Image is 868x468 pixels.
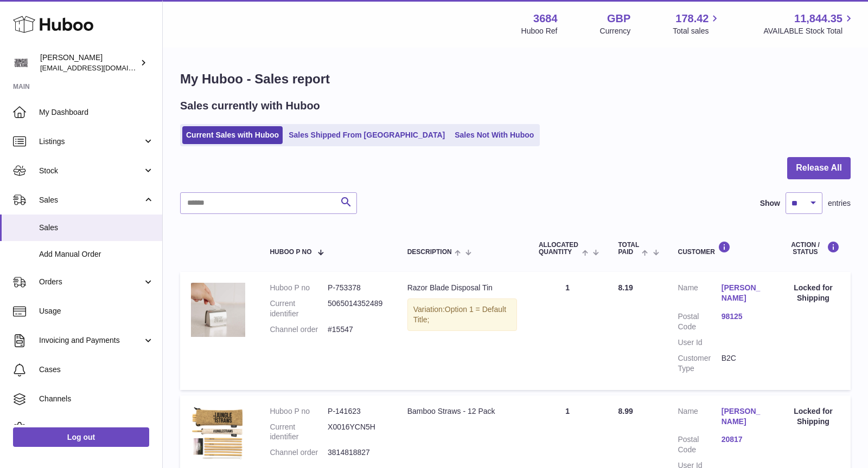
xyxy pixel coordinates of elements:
[607,11,630,26] strong: GBP
[39,394,154,404] span: Channels
[675,11,709,26] span: 178.42
[270,406,328,417] dt: Huboo P no
[673,26,721,36] span: Total sales
[678,406,722,430] dt: Name
[678,241,765,256] div: Customer
[407,249,452,256] span: Description
[39,306,154,316] span: Usage
[673,11,721,36] a: 178.42 Total sales
[270,249,311,256] span: Huboo P no
[722,311,765,322] a: 98125
[39,423,154,433] span: Settings
[413,305,506,324] span: Option 1 = Default Title;
[828,198,851,209] span: entries
[270,447,328,458] dt: Channel order
[270,422,328,443] dt: Current identifier
[618,242,639,256] span: Total paid
[13,427,149,447] a: Log out
[794,11,843,26] span: 11,844.35
[40,53,138,73] div: [PERSON_NAME]
[760,198,780,209] label: Show
[328,447,386,458] dd: 3814818827
[285,126,449,144] a: Sales Shipped From [GEOGRAPHIC_DATA]
[39,277,143,287] span: Orders
[39,195,143,205] span: Sales
[328,406,386,417] dd: P-141623
[787,406,840,427] div: Locked for Shipping
[521,26,558,36] div: Huboo Ref
[407,283,517,293] div: Razor Blade Disposal Tin
[787,157,851,179] button: Release All
[270,324,328,335] dt: Channel order
[787,241,840,256] div: Action / Status
[678,434,722,455] dt: Postal Code
[40,63,159,72] span: [EMAIL_ADDRESS][DOMAIN_NAME]
[39,223,154,233] span: Sales
[722,283,765,303] a: [PERSON_NAME]
[328,422,386,443] dd: X0016YCN5H
[787,283,840,303] div: Locked for Shipping
[763,26,855,36] span: AVAILABLE Stock Total
[618,283,633,292] span: 8.19
[191,406,245,460] img: $_57.PNG
[722,406,765,427] a: [PERSON_NAME]
[191,283,245,337] img: razor-blade-recycling-bank.jpg
[600,26,631,36] div: Currency
[328,283,386,293] dd: P-753378
[678,283,722,306] dt: Name
[270,298,328,319] dt: Current identifier
[328,324,386,335] dd: #15547
[328,298,386,319] dd: 5065014352489
[678,337,722,348] dt: User Id
[39,136,143,147] span: Listings
[39,107,154,118] span: My Dashboard
[678,311,722,332] dt: Postal Code
[39,365,154,375] span: Cases
[763,11,855,36] a: 11,844.35 AVAILABLE Stock Total
[182,126,283,144] a: Current Sales with Huboo
[533,11,558,26] strong: 3684
[539,242,579,256] span: ALLOCATED Quantity
[180,70,851,88] h1: My Huboo - Sales report
[13,55,29,71] img: theinternationalventure@gmail.com
[39,335,143,346] span: Invoicing and Payments
[270,283,328,293] dt: Huboo P no
[528,272,608,389] td: 1
[407,406,517,417] div: Bamboo Straws - 12 Pack
[451,126,538,144] a: Sales Not With Huboo
[678,353,722,374] dt: Customer Type
[722,353,765,374] dd: B2C
[180,99,320,113] h2: Sales currently with Huboo
[39,166,143,176] span: Stock
[722,434,765,445] a: 20817
[407,298,517,331] div: Variation:
[618,407,633,415] span: 8.99
[39,249,154,259] span: Add Manual Order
